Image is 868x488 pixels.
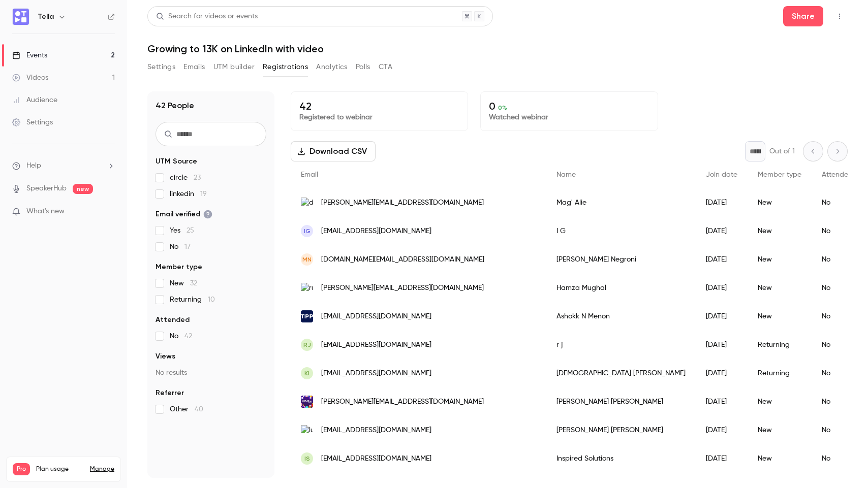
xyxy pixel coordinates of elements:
div: [DATE] [696,302,748,331]
p: Out of 1 [769,146,795,156]
button: Registrations [263,59,308,75]
button: CTA [379,59,392,75]
div: No [812,331,863,359]
span: 25 [187,227,194,234]
div: r j [546,331,696,359]
div: No [812,274,863,302]
div: Videos [12,73,48,83]
span: Attended [156,315,190,325]
div: New [748,387,812,416]
h6: Tella [38,12,54,22]
span: [EMAIL_ADDRESS][DOMAIN_NAME] [321,340,431,350]
div: Returning [748,331,812,359]
button: UTM builder [213,59,255,75]
div: [DATE] [696,359,748,387]
span: IG [304,226,311,236]
span: Returning [170,295,215,305]
a: SpeakerHub [26,183,67,194]
p: Registered to webinar [299,112,459,122]
span: 23 [194,174,201,181]
div: [PERSON_NAME] [PERSON_NAME] [546,387,696,416]
button: Emails [183,59,205,75]
p: 42 [299,100,459,112]
button: Download CSV [291,141,376,161]
div: [DATE] [696,416,748,444]
span: UTM Source [156,156,197,167]
span: [PERSON_NAME][EMAIL_ADDRESS][DOMAIN_NAME] [321,283,484,294]
span: Name [556,171,576,178]
li: help-dropdown-opener [12,160,115,171]
div: No [812,217,863,245]
div: No [812,359,863,387]
div: [DATE] [696,274,748,302]
div: [DATE] [696,188,748,217]
img: runningpaper.co.uk [301,283,313,294]
button: Share [783,6,823,26]
div: No [812,188,863,217]
span: Other [170,404,203,414]
span: 40 [195,406,203,413]
span: Help [26,160,41,171]
img: crewting.com [301,396,313,408]
span: Attended [822,171,853,178]
span: No [170,331,192,341]
span: [EMAIL_ADDRESS][DOMAIN_NAME] [321,425,431,436]
p: Watched webinar [489,112,649,122]
p: 0 [489,100,649,112]
img: Tella [13,9,29,25]
span: [EMAIL_ADDRESS][DOMAIN_NAME] [321,311,431,322]
div: Mag' Alie [546,188,696,217]
div: Events [12,50,47,60]
span: New [170,278,197,288]
section: facet-groups [156,156,266,414]
img: derhille.fr [301,198,313,208]
span: [EMAIL_ADDRESS][DOMAIN_NAME] [321,368,431,379]
span: 0 % [498,104,507,111]
span: circle [170,173,201,183]
span: 32 [190,280,197,287]
div: No [812,302,863,331]
div: [DATE] [696,217,748,245]
span: new [73,184,93,194]
div: No [812,416,863,444]
img: tpp-agile.com [301,310,313,322]
span: Views [156,351,175,362]
div: No [812,245,863,274]
div: New [748,245,812,274]
span: 10 [208,296,215,303]
button: Settings [147,59,175,75]
span: No [170,242,191,252]
button: Analytics [316,59,348,75]
span: Member type [156,262,202,272]
div: New [748,416,812,444]
span: rj [303,340,311,349]
span: 42 [184,333,192,340]
div: [PERSON_NAME] Negroni [546,245,696,274]
span: 19 [200,190,207,198]
div: New [748,188,812,217]
div: Returning [748,359,812,387]
div: No [812,444,863,473]
div: Settings [12,117,53,127]
span: Email verified [156,209,212,219]
span: Plan usage [36,465,84,473]
div: Ashokk N Menon [546,302,696,331]
div: New [748,217,812,245]
span: [DOMAIN_NAME][EMAIL_ADDRESS][DOMAIN_NAME] [321,254,484,265]
span: [EMAIL_ADDRESS][DOMAIN_NAME] [321,226,431,237]
span: Email [301,171,318,178]
div: Hamza Mughal [546,274,696,302]
div: Inspired Solutions [546,444,696,473]
span: [PERSON_NAME][EMAIL_ADDRESS][DOMAIN_NAME] [321,397,484,407]
span: Referrer [156,388,184,398]
a: Manage [90,465,114,473]
div: [DATE] [696,444,748,473]
div: [DATE] [696,331,748,359]
span: [EMAIL_ADDRESS][DOMAIN_NAME] [321,453,431,464]
div: [PERSON_NAME] [PERSON_NAME] [546,416,696,444]
div: Search for videos or events [156,11,258,22]
span: What's new [26,206,65,217]
div: New [748,274,812,302]
span: Pro [13,463,30,475]
div: I G [546,217,696,245]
